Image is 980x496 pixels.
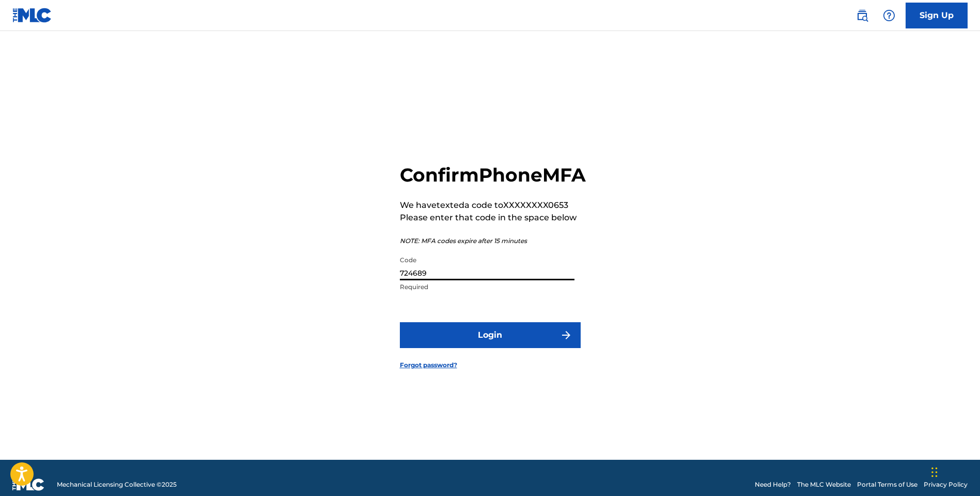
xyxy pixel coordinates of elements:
[12,478,44,491] img: logo
[400,282,574,292] p: Required
[400,322,581,348] button: Login
[400,360,457,370] a: Forgot password?
[906,3,968,28] a: Sign Up
[928,446,980,496] iframe: Chat Widget
[797,480,851,489] a: The MLC Website
[560,329,572,341] img: f7272a7cc735f4ea7f67.svg
[924,480,968,489] a: Privacy Policy
[883,9,895,22] img: help
[400,236,586,246] p: NOTE: MFA codes expire after 15 minutes
[857,480,917,489] a: Portal Terms of Use
[400,212,586,224] p: Please enter that code in the space below
[12,8,52,23] img: MLC Logo
[57,480,177,489] span: Mechanical Licensing Collective © 2025
[931,457,938,488] div: Drag
[879,5,899,26] div: Help
[755,480,791,489] a: Need Help?
[400,199,586,212] p: We have texted a code to XXXXXXXX0653
[852,5,873,26] a: Public Search
[400,163,586,187] h2: Confirm Phone MFA
[856,9,868,22] img: search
